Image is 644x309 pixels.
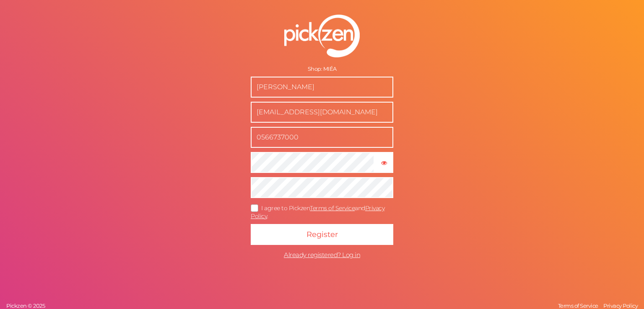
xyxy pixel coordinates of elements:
input: Business e-mail [251,102,393,123]
div: Shop: MIÉA [251,66,393,72]
button: Register [251,224,393,245]
input: Phone [251,127,393,148]
a: Terms of Service [310,204,355,212]
span: Terms of Service [558,302,598,309]
span: Register [306,230,338,239]
input: Name [251,77,393,98]
span: Privacy Policy [603,302,638,309]
a: Pickzen © 2025 [4,302,47,309]
a: Privacy Policy [251,204,384,220]
a: Privacy Policy [601,302,640,309]
span: Already registered? Log in [284,251,360,259]
a: Terms of Service [556,302,600,309]
img: pz-logo-white.png [284,15,360,57]
span: I agree to Pickzen and . [251,204,384,220]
